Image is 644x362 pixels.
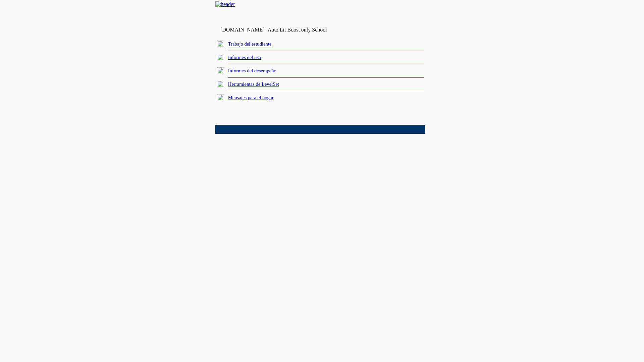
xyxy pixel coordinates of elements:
[268,27,327,33] nobr: Auto Lit Boost only School
[228,41,272,47] a: Trabajo del estudiante
[228,55,261,60] a: Informes del uso
[217,81,224,87] img: plus.gif
[228,68,276,73] a: Informes del desempeño
[228,95,274,100] a: Mensajes para el hogar
[215,1,235,7] img: header
[220,27,344,33] td: [DOMAIN_NAME] -
[228,81,279,87] a: Herramientas de LevelSet
[217,94,224,100] img: plus.gif
[217,41,224,47] img: plus.gif
[217,67,224,73] img: plus.gif
[217,54,224,60] img: plus.gif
